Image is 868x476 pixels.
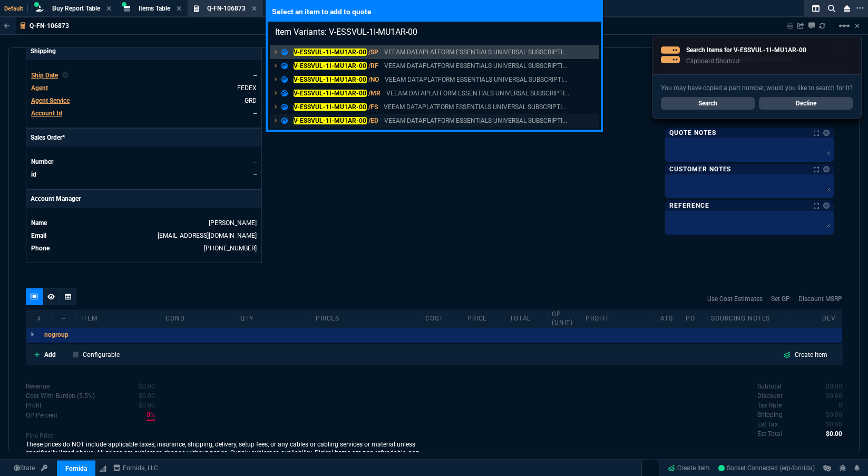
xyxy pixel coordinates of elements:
[718,464,815,472] span: Socket Connected (erp-fornida)
[368,62,378,70] span: /RF
[268,22,601,43] input: Search...
[384,47,567,57] p: VEEAM DATAPLATFORM ESSENTIALS UNIVERSAL SUBSCRIPTION LICENSE.-1 YEAR RENEWAL SUBSCRIPTION
[294,103,367,111] mark: V-ESSVUL-1I-MU1AR-00
[368,90,381,97] span: /MR
[368,103,378,111] span: /FS
[718,463,815,473] a: YYgyRlVLZhOWU13cAAA6
[368,117,378,124] span: /ED
[368,76,379,83] span: /NO
[368,48,378,56] span: /SP
[38,463,51,473] a: API TOKEN
[268,2,601,22] p: Select an item to add to quote
[664,460,714,476] a: Create Item
[384,102,567,112] p: VEEAM DATAPLATFORM ESSENTIALS UNIVERSAL SUBSCRIPTION LICENSE.-1 YEAR RENEWAL SUBSCRIPTION
[294,48,367,56] mark: V-ESSVUL-1I-MU1AR-00
[110,463,161,473] a: msbcCompanyName
[294,76,367,83] mark: V-ESSVUL-1I-MU1AR-00
[386,89,569,98] p: VEEAM DATAPLATFORM ESSENTIALS UNIVERSAL SUBSCRIPTION LICENSE.-1 YEAR RENEWAL SUBSCRIPTION
[11,463,38,473] a: Global State
[294,62,367,70] mark: V-ESSVUL-1I-MU1AR-00
[294,90,367,97] mark: V-ESSVUL-1I-MU1AR-00
[385,75,568,84] p: VEEAM DATAPLATFORM ESSENTIALS UNIVERSAL SUBSCRIPTION LICENSE.-1 YEAR RENEWAL SUBSCRIPTION
[384,61,567,71] p: VEEAM DATAPLATFORM ESSENTIALS UNIVERSAL SUBSCRIPTION LICENSE.-1 YEAR RENEWAL SUBSCRIPTION
[384,116,567,125] p: VEEAM DATAPLATFORM ESSENTIALS UNIVERSAL SUBSCRIPTION LICENSE.-1 YEAR RENEWAL SUBSCRIPTION
[294,117,367,124] mark: V-ESSVUL-1I-MU1AR-00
